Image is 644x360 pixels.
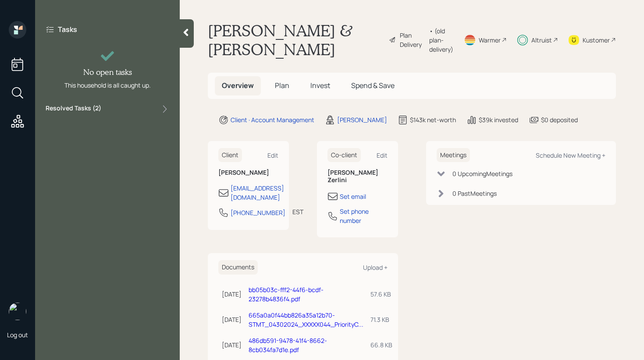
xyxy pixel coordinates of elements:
[310,81,330,90] span: Invest
[249,311,363,328] a: 665a0a0f44bb826a35a12b70-STMT_04302024_XXXXX044_PriorityC...
[400,31,425,49] div: Plan Delivery
[231,184,284,202] div: [EMAIL_ADDRESS][DOMAIN_NAME]
[267,151,278,159] div: Edit
[541,115,578,124] div: $0 deposited
[370,315,393,324] div: 71.3 KB
[222,81,254,90] span: Overview
[83,67,132,77] h4: No open tasks
[249,336,327,354] a: 486db591-9478-41f4-8662-8cb034fa7d1e.pdf
[479,115,518,124] div: $39k invested
[292,207,303,216] div: EST
[58,25,77,34] label: Tasks
[429,26,453,54] div: • (old plan-delivery)
[377,151,388,159] div: Edit
[536,151,605,159] div: Schedule New Meeting +
[452,189,497,198] div: 0 Past Meeting s
[340,207,388,225] div: Set phone number
[437,148,470,162] h6: Meetings
[218,260,258,275] h6: Documents
[410,115,456,124] div: $143k net-worth
[340,192,366,201] div: Set email
[452,169,512,178] div: 0 Upcoming Meeting s
[337,115,387,124] div: [PERSON_NAME]
[531,35,552,45] div: Altruist
[370,340,393,349] div: 66.8 KB
[208,21,382,59] h1: [PERSON_NAME] & [PERSON_NAME]
[479,35,501,45] div: Warmer
[7,331,28,339] div: Log out
[275,81,289,90] span: Plan
[222,340,242,349] div: [DATE]
[46,104,101,114] label: Resolved Tasks ( 2 )
[370,289,393,299] div: 57.6 KB
[327,169,388,184] h6: [PERSON_NAME] Zerlini
[9,303,26,320] img: retirable_logo.png
[218,148,242,162] h6: Client
[249,286,324,303] a: bb05b03c-fff2-44f6-bcdf-23278b4836f4.pdf
[327,148,361,162] h6: Co-client
[363,263,388,272] div: Upload +
[222,289,242,299] div: [DATE]
[218,169,278,176] h6: [PERSON_NAME]
[583,35,610,45] div: Kustomer
[222,315,242,324] div: [DATE]
[231,208,285,217] div: [PHONE_NUMBER]
[351,81,395,90] span: Spend & Save
[231,115,314,124] div: Client · Account Management
[64,81,151,90] div: This household is all caught up.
